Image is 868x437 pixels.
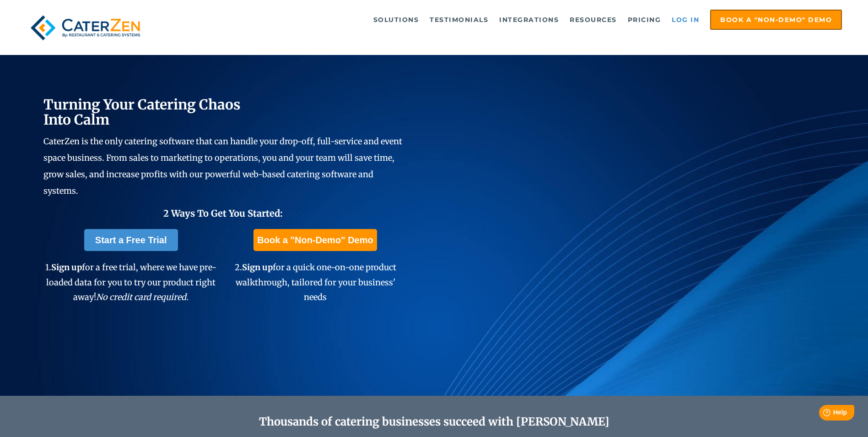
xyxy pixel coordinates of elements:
[96,292,189,302] em: No credit card required.
[163,208,283,219] span: 2 Ways To Get You Started:
[51,262,82,273] span: Sign up
[565,11,621,29] a: Resources
[495,11,563,29] a: Integrations
[43,136,402,196] span: CaterZen is the only catering software that can handle your drop-off, full-service and event spac...
[623,11,666,29] a: Pricing
[84,229,178,251] a: Start a Free Trial
[166,10,842,30] div: Navigation Menu
[242,262,273,273] span: Sign up
[87,415,782,429] h2: Thousands of catering businesses succeed with [PERSON_NAME]
[43,96,241,128] span: Turning Your Catering Chaos Into Calm
[710,10,842,30] a: Book a "Non-Demo" Demo
[369,11,424,29] a: Solutions
[667,11,704,29] a: Log in
[235,262,396,302] span: 2. for a quick one-on-one product walkthrough, tailored for your business' needs
[26,10,145,46] img: caterzen
[425,11,493,29] a: Testimonials
[45,262,216,302] span: 1. for a free trial, where we have pre-loaded data for you to try our product right away!
[253,229,377,251] a: Book a "Non-Demo" Demo
[787,401,858,427] iframe: Help widget launcher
